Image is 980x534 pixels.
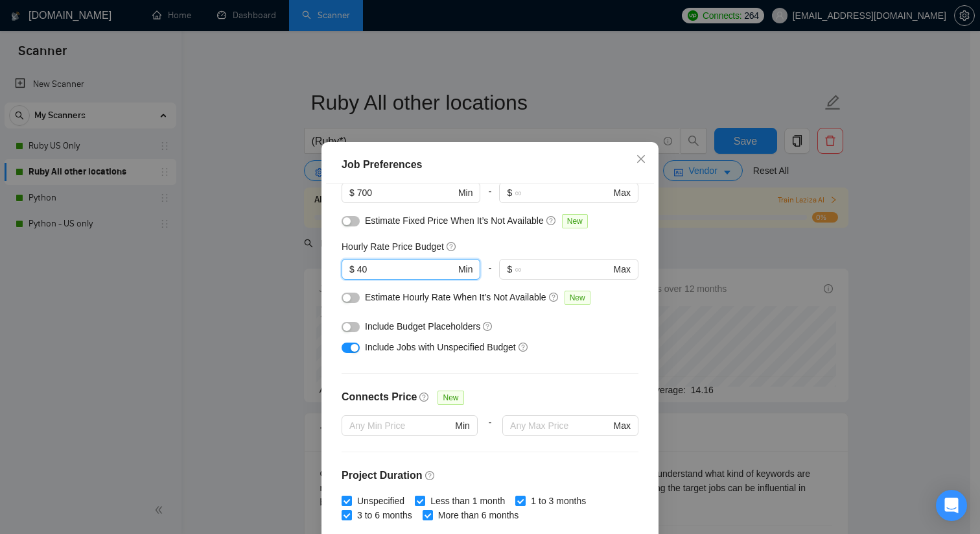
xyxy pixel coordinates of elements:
span: $ [349,262,355,276]
span: Include Budget Placeholders [365,321,480,332]
span: question-circle [519,342,529,352]
span: Min [458,186,473,200]
span: question-circle [549,292,559,302]
span: More than 6 months [433,508,524,522]
span: Unspecified [352,494,410,508]
input: Any Min Price [349,419,452,433]
span: Estimate Hourly Rate When It’s Not Available [365,292,546,302]
span: 1 to 3 months [526,494,591,508]
span: Min [455,419,470,433]
span: question-circle [447,241,457,252]
span: Estimate Fixed Price When It’s Not Available [365,215,544,226]
h4: Project Duration [342,468,638,483]
div: - [478,415,502,452]
div: - [480,259,499,290]
div: Job Preferences [342,157,638,173]
span: New [565,291,590,305]
span: Min [458,262,473,276]
span: question-circle [419,392,430,402]
h4: Connects Price [342,389,417,405]
input: ∞ [515,186,611,200]
span: $ [349,186,355,200]
input: 0 [357,186,456,200]
input: ∞ [515,262,611,276]
span: Max [614,419,631,433]
span: $ [507,262,512,276]
span: New [437,391,463,405]
span: Max [614,186,631,200]
div: Open Intercom Messenger [936,490,967,521]
span: Max [614,262,631,276]
span: close [636,154,646,164]
span: Less than 1 month [425,494,510,508]
input: 0 [357,262,456,276]
span: question-circle [483,321,493,332]
button: Close [624,142,659,177]
h5: Hourly Rate Price Budget [342,239,444,254]
input: Any Max Price [510,419,611,433]
span: question-circle [425,470,436,481]
span: Include Jobs with Unspecified Budget [365,342,516,352]
div: - [480,182,499,213]
span: 3 to 6 months [352,508,417,522]
span: New [562,214,588,228]
span: question-circle [546,215,557,226]
span: $ [507,186,512,200]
